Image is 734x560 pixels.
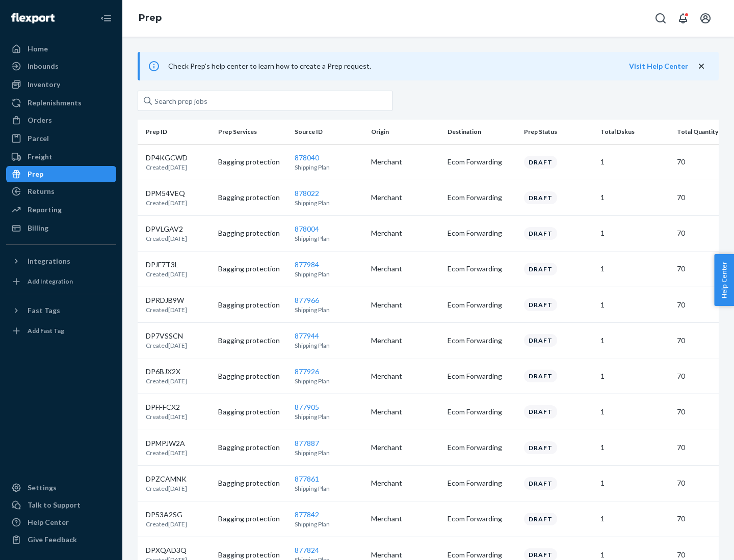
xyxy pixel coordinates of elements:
[218,264,286,274] p: Bagging protection
[28,44,48,54] div: Home
[448,407,516,417] p: Ecom Forwarding
[295,260,319,269] a: 877984
[295,234,363,243] p: Shipping Plan
[295,341,363,350] p: Shipping Plan
[371,228,439,238] p: Merchant
[371,264,439,274] p: Merchant
[448,264,516,274] p: Ecom Forwarding
[295,377,363,385] p: Shipping Plan
[696,61,706,72] button: close
[6,531,116,548] button: Give Feedback
[28,256,70,266] div: Integrations
[600,264,669,274] p: 1
[673,8,693,29] button: Open notifications
[295,412,363,421] p: Shipping Plan
[295,153,319,162] a: 878040
[146,449,187,457] p: Created [DATE]
[28,205,62,215] div: Reporting
[600,407,669,417] p: 1
[6,166,116,182] a: Prep
[600,442,669,453] p: 1
[448,300,516,310] p: Ecom Forwarding
[6,323,116,339] a: Add Fast Tag
[146,402,187,412] p: DPFFFCX2
[600,157,669,167] p: 1
[524,334,557,347] div: Draft
[218,478,286,488] p: Bagging protection
[650,8,671,29] button: Open Search Box
[448,371,516,381] p: Ecom Forwarding
[600,228,669,238] p: 1
[28,152,53,162] div: Freight
[146,270,187,278] p: Created [DATE]
[295,305,363,314] p: Shipping Plan
[524,370,557,382] div: Draft
[295,520,363,528] p: Shipping Plan
[6,480,116,496] a: Settings
[714,254,734,306] button: Help Center
[6,514,116,530] a: Help Center
[146,341,187,350] p: Created [DATE]
[146,545,187,555] p: DPXQAD3Q
[520,120,596,144] th: Prep Status
[596,120,673,144] th: Total Dskus
[146,295,187,305] p: DPRDJB9W
[28,517,69,527] div: Help Center
[524,477,557,490] div: Draft
[295,189,319,198] a: 878022
[448,157,516,167] p: Ecom Forwarding
[28,186,55,197] div: Returns
[146,234,187,243] p: Created [DATE]
[295,510,319,519] a: 877842
[367,120,443,144] th: Origin
[6,95,116,111] a: Replenishments
[295,546,319,554] a: 877824
[524,513,557,525] div: Draft
[6,112,116,128] a: Orders
[6,497,116,513] a: Talk to Support
[146,260,187,270] p: DPJF7T3L
[218,228,286,238] p: Bagging protection
[524,441,557,454] div: Draft
[6,183,116,200] a: Returns
[96,8,116,29] button: Close Navigation
[28,115,52,125] div: Orders
[218,442,286,453] p: Bagging protection
[295,199,363,207] p: Shipping Plan
[218,550,286,560] p: Bagging protection
[6,130,116,147] a: Parcel
[6,58,116,74] a: Inbounds
[371,478,439,488] p: Merchant
[448,192,516,203] p: Ecom Forwarding
[371,514,439,524] p: Merchant
[371,192,439,203] p: Merchant
[146,199,187,207] p: Created [DATE]
[524,156,557,169] div: Draft
[130,4,170,33] ol: breadcrumbs
[295,449,363,457] p: Shipping Plan
[28,61,59,71] div: Inbounds
[139,12,162,23] a: Prep
[146,474,187,484] p: DPZCAMNK
[28,133,49,144] div: Parcel
[146,484,187,493] p: Created [DATE]
[218,514,286,524] p: Bagging protection
[295,403,319,411] a: 877905
[146,188,187,199] p: DPM54VEQ
[600,371,669,381] p: 1
[295,367,319,376] a: 877926
[448,442,516,453] p: Ecom Forwarding
[6,149,116,165] a: Freight
[146,520,187,528] p: Created [DATE]
[28,98,82,108] div: Replenishments
[448,514,516,524] p: Ecom Forwarding
[6,220,116,236] a: Billing
[295,163,363,172] p: Shipping Plan
[214,120,291,144] th: Prep Services
[28,483,57,493] div: Settings
[146,153,188,163] p: DP4KGCWD
[371,442,439,453] p: Merchant
[138,91,392,111] input: Search prep jobs
[295,484,363,493] p: Shipping Plan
